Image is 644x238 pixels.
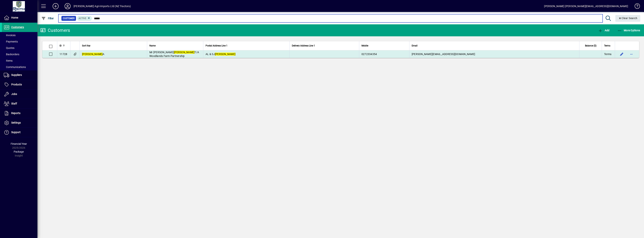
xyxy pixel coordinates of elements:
div: [PERSON_NAME] [PERSON_NAME][EMAIL_ADDRESS][DOMAIN_NAME] [544,3,628,9]
span: Quotes [4,46,14,49]
span: More Options [617,29,640,32]
em: [PERSON_NAME] [82,53,103,56]
span: Package [14,150,24,153]
span: Financial Year [11,142,27,145]
span: Jobs [11,93,17,95]
a: Products [2,80,37,89]
a: Staff [2,99,37,108]
span: AL & SJ [206,53,236,56]
button: Add [597,27,610,34]
span: Communications [4,66,26,69]
em: [PERSON_NAME] [215,53,236,56]
span: Clear Search [618,17,637,20]
a: Items [2,57,37,64]
span: Staff [11,102,17,105]
span: Items [4,59,13,62]
a: Suppliers [2,70,37,80]
span: Filter [41,17,54,20]
a: Jobs [2,90,37,99]
span: Payments [4,40,18,43]
button: Add [50,3,62,10]
span: A [82,53,104,56]
span: Customers [11,26,24,29]
em: [PERSON_NAME] [174,51,195,54]
a: Reports [2,109,37,118]
span: Mobile [362,44,368,48]
span: Settings [11,121,21,124]
span: Add [598,29,609,32]
span: Backorders [4,53,19,56]
div: Mobile [362,44,407,48]
button: More options [628,51,634,57]
span: [PERSON_NAME][EMAIL_ADDRESS][DOMAIN_NAME] [412,53,475,56]
span: Sort Key [82,44,90,48]
a: Communications [2,64,37,70]
span: Home [11,16,18,19]
span: Email [412,44,417,48]
span: Postal Address Line 1 [206,44,227,48]
span: Suppliers [11,73,22,76]
a: Payments [2,38,37,45]
span: 11728 [60,53,67,56]
div: Email [412,44,577,48]
a: Settings [2,118,37,128]
div: [PERSON_NAME] Agri-Imports Ltd (NZ Tractors) [74,3,131,9]
span: Support [11,131,21,134]
div: Customers [40,27,70,33]
span: Name [149,44,156,48]
button: Profile [62,3,74,10]
span: Mr [PERSON_NAME] T/A Woodlands Farm Partnership [149,51,199,57]
span: ID [60,44,62,48]
span: Invoices [4,34,16,37]
a: Knowledge Base [632,1,639,13]
span: Terms [604,52,611,56]
button: More Options [616,27,641,34]
span: 0272334354 [362,53,377,56]
span: Active [79,17,86,20]
a: Quotes [2,45,37,51]
span: Delivery Address Line 1 [292,44,315,48]
div: Name [149,44,201,48]
div: ID [60,44,68,48]
span: Reports [11,112,20,115]
a: Backorders [2,51,37,57]
a: Invoices [2,32,37,38]
button: Filter [40,15,55,22]
mat-chip: Activation Status: Active [77,16,92,21]
span: Terms [604,44,610,48]
a: Support [2,128,37,137]
span: Products [11,83,22,86]
a: Home [2,13,37,22]
div: Balance ($) [582,44,600,48]
button: Clear [615,15,640,22]
button: Edit [619,51,625,57]
span: Balance ($) [585,44,596,48]
span: Customer [63,16,75,20]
